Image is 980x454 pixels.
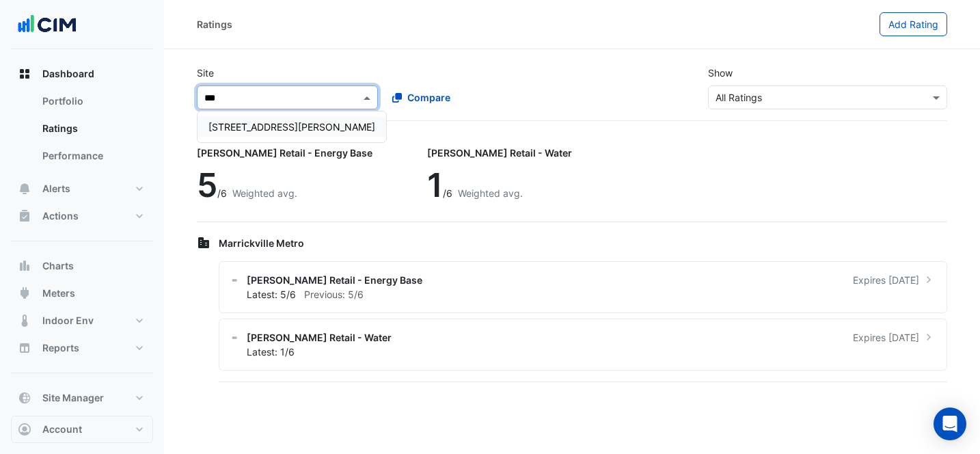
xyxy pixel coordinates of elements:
[11,88,153,175] div: Dashboard
[383,85,459,109] button: Compare
[18,182,31,196] app-icon: Alerts
[42,67,94,81] span: Dashboard
[247,346,295,358] span: Latest: 1/6
[197,146,372,160] div: [PERSON_NAME] Retail - Energy Base
[18,391,31,405] app-icon: Site Manager
[232,187,297,199] span: Weighted avg.
[853,273,919,287] span: Expires [DATE]
[18,286,31,300] app-icon: Meters
[247,273,422,287] span: [PERSON_NAME] Retail - Energy Base
[18,341,31,355] app-icon: Reports
[42,341,79,355] span: Reports
[42,182,70,196] span: Alerts
[427,146,572,160] div: [PERSON_NAME] Retail - Water
[197,17,232,31] div: Ratings
[197,66,214,80] label: Site
[42,391,104,405] span: Site Manager
[247,330,392,345] span: [PERSON_NAME] Retail - Water
[18,314,31,328] app-icon: Indoor Env
[427,165,443,205] span: 1
[11,280,153,307] button: Meters
[42,314,94,328] span: Indoor Env
[11,384,153,412] button: Site Manager
[42,209,79,223] span: Actions
[880,12,947,36] button: Add Rating
[11,202,153,230] button: Actions
[11,60,153,88] button: Dashboard
[888,18,938,30] span: Add Rating
[407,90,450,105] span: Compare
[31,88,153,115] a: Portfolio
[31,115,153,142] a: Ratings
[18,259,31,273] app-icon: Charts
[18,67,31,81] app-icon: Dashboard
[11,175,153,202] button: Alerts
[42,423,82,436] span: Account
[443,187,452,199] span: /6
[853,330,919,345] span: Expires [DATE]
[11,416,153,443] button: Account
[31,142,153,170] a: Performance
[217,187,227,199] span: /6
[934,408,966,440] div: Open Intercom Messenger
[42,286,75,300] span: Meters
[197,165,217,205] span: 5
[16,11,78,38] img: Company Logo
[18,209,31,223] app-icon: Actions
[304,289,364,300] span: Previous: 5/6
[42,259,74,273] span: Charts
[11,252,153,280] button: Charts
[198,111,386,142] div: Options List
[208,121,375,133] span: [STREET_ADDRESS][PERSON_NAME]
[219,237,304,249] span: Marrickville Metro
[708,66,733,80] label: Show
[11,307,153,334] button: Indoor Env
[458,187,523,199] span: Weighted avg.
[247,289,296,300] span: Latest: 5/6
[11,334,153,362] button: Reports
